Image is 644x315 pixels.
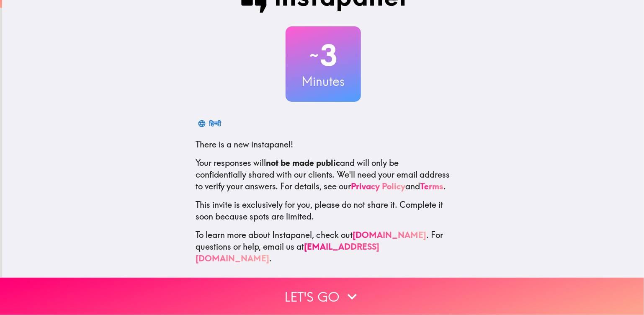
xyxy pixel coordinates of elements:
[196,157,451,192] p: Your responses will and will only be confidentially shared with our clients. We'll need your emai...
[351,181,406,191] a: Privacy Policy
[196,229,451,264] p: To learn more about Instapanel, check out . For questions or help, email us at .
[286,38,361,72] h2: 3
[196,199,451,222] p: This invite is exclusively for you, please do not share it. Complete it soon because spots are li...
[309,43,320,68] span: ~
[266,157,340,168] b: not be made public
[209,118,222,129] div: हिन्दी
[286,72,361,90] h3: Minutes
[196,115,225,132] button: हिन्दी
[196,139,294,150] span: There is a new instapanel!
[196,241,380,263] a: [EMAIL_ADDRESS][DOMAIN_NAME]
[353,230,427,240] a: [DOMAIN_NAME]
[420,181,444,191] a: Terms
